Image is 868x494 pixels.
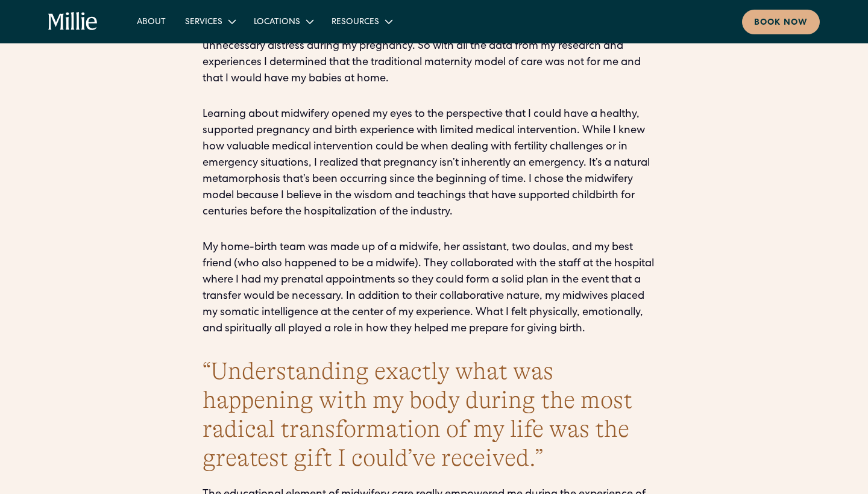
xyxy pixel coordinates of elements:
[203,240,665,337] p: My home-birth team was made up of a midwife, her assistant, two doulas, and my best friend (who a...
[203,357,665,472] h3: “Understanding exactly what was happening with my body during the most radical transformation of ...
[244,11,322,31] div: Locations
[127,11,175,31] a: About
[742,10,820,34] a: Book now
[185,16,222,29] div: Services
[754,17,808,30] div: Book now
[203,107,665,220] p: Learning about midwifery opened my eyes to the perspective that I could have a healthy, supported...
[175,11,244,31] div: Services
[254,16,300,29] div: Locations
[332,16,379,29] div: Resources
[48,12,98,31] a: home
[322,11,401,31] div: Resources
